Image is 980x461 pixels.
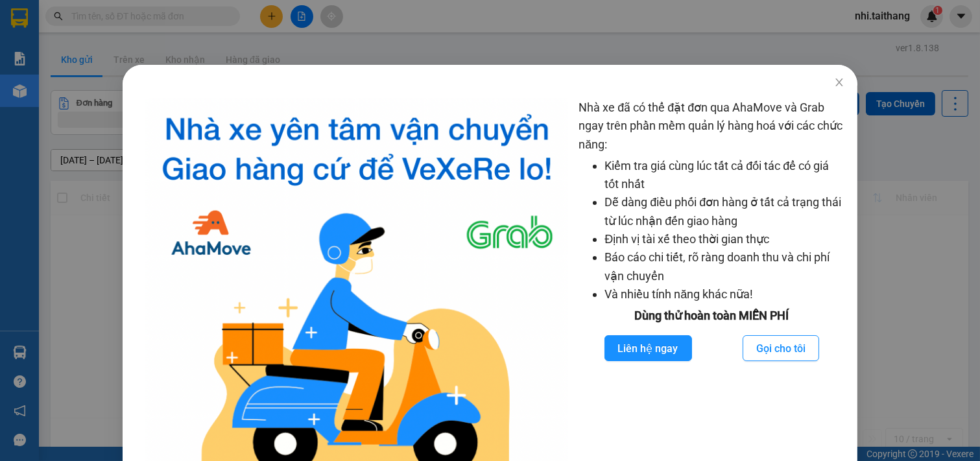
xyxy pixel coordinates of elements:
li: Dễ dàng điều phối đơn hàng ở tất cả trạng thái từ lúc nhận đến giao hàng [604,193,844,230]
button: Gọi cho tôi [743,335,819,361]
span: Liên hệ ngay [617,340,678,357]
div: Dùng thử hoàn toàn MIỄN PHÍ [579,307,844,325]
li: Và nhiều tính năng khác nữa! [604,285,844,303]
button: Liên hệ ngay [604,335,691,361]
button: Close [821,65,857,101]
span: Gọi cho tôi [756,340,806,357]
li: Báo cáo chi tiết, rõ ràng doanh thu và chi phí vận chuyển [604,248,844,285]
span: close [834,77,844,88]
li: Kiểm tra giá cùng lúc tất cả đối tác để có giá tốt nhất [604,157,844,194]
li: Định vị tài xế theo thời gian thực [604,230,844,248]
